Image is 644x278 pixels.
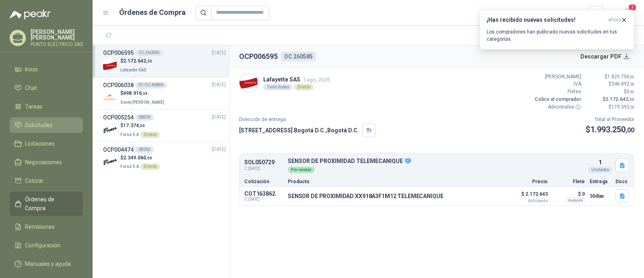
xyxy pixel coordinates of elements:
[212,49,226,57] span: [DATE]
[588,167,613,173] div: Unidades
[103,59,117,73] img: Company Logo
[508,199,548,203] span: Anticipado
[103,81,134,90] h3: OCP006038
[135,146,154,153] div: 38002
[135,50,163,56] div: OC 260585
[139,123,145,128] span: ,00
[123,123,145,128] span: 17.374
[590,179,611,184] p: Entrega
[244,179,283,184] p: Cotización
[586,103,634,111] p: $
[586,73,634,81] p: $
[630,75,634,79] span: ,00
[212,81,226,89] span: [DATE]
[508,189,548,203] p: $ 2.172.643
[608,17,621,23] span: ahora
[31,42,83,47] p: PUNTO ELECTRICO SAS
[10,173,83,188] a: Cotizar
[487,17,605,23] h3: ¡Has recibido nuevas solicitudes!
[607,74,634,79] span: 1.825.750
[566,197,585,204] div: Incluido
[630,82,634,86] span: ,50
[590,191,611,201] p: 30 días
[10,256,83,272] a: Manuales y ayuda
[140,163,160,170] div: Directo
[103,81,226,106] a: OCP00603801-OC-49884[DATE] Company Logo$498.916,54Santa [PERSON_NAME]
[281,52,316,61] div: OC 260585
[628,4,637,11] span: 1
[212,113,226,121] span: [DATE]
[146,156,152,160] span: ,00
[586,123,634,136] p: $
[103,48,226,74] a: OCP006595OC 260585[DATE] Company Logo$2.172.642,50Lafayette SAS
[590,125,634,134] span: 1.993.250
[288,158,585,165] p: SENSOR DE PROXIMIDAD TELEMECANIQUE
[103,123,117,137] img: Company Logo
[288,179,503,184] p: Producto
[146,59,152,63] span: ,50
[25,121,53,130] span: Solicitudes
[244,159,283,165] p: SOL050729
[135,82,167,88] div: 01-OC-49884
[487,28,627,43] p: Los compradores han publicado nuevas solicitudes en tus categorías.
[120,154,160,162] p: $
[244,165,283,172] span: C: [DATE]
[103,113,134,122] h3: OCP005254
[25,241,60,250] span: Configuración
[625,126,634,134] span: ,00
[103,48,134,57] h3: OCP006595
[120,57,152,65] p: $
[553,189,585,199] p: $ 0
[25,259,71,268] span: Manuales y ayuda
[10,117,83,133] a: Solicitudes
[611,81,634,87] span: 346.892
[244,190,283,197] p: COT163862
[599,158,602,167] p: 1
[630,105,634,109] span: ,50
[25,195,75,213] span: Órdenes de Compra
[103,155,117,169] img: Company Logo
[135,114,154,121] div: 38839
[120,90,166,97] p: $
[119,7,186,18] h1: Órdenes de Compra
[120,122,160,130] p: $
[239,126,359,135] p: [STREET_ADDRESS] Bogotá D.C. , Bogotá D.C.
[294,84,314,90] div: Directo
[611,104,634,110] span: 179.392
[120,100,164,105] span: Santa [PERSON_NAME]
[140,132,160,138] div: Directo
[615,179,629,184] p: Docs
[10,80,83,96] a: Chat
[123,90,148,96] span: 498.916
[586,88,634,96] p: $
[586,116,634,123] p: Total al Proveedor
[120,132,139,137] span: Forsa S.A
[10,136,83,151] a: Licitaciones
[10,99,83,114] a: Tareas
[576,48,635,65] button: Descargar PDF
[508,179,548,184] p: Precio
[123,58,152,64] span: 2.172.642
[288,167,315,173] div: Por enviar
[239,116,376,123] p: Dirección de entrega
[586,80,634,88] p: $
[627,89,634,94] span: 0
[25,84,37,92] span: Chat
[10,155,83,170] a: Negociaciones
[10,219,83,234] a: Remisiones
[123,155,152,161] span: 2.349.060
[103,145,134,154] h3: OCP004474
[239,51,278,62] h2: OCP006595
[533,80,581,88] p: IVA
[244,197,283,202] span: C: [DATE]
[303,77,330,83] span: 1 ago, 2025
[10,238,83,253] a: Configuración
[553,179,585,184] p: Flete
[263,75,330,84] p: Lafayette SAS
[480,10,634,50] button: ¡Has recibido nuevas solicitudes!ahora Los compradores han publicado nuevas solicitudes en tus ca...
[10,62,83,77] a: Inicio
[25,65,38,74] span: Inicio
[103,145,226,171] a: OCP00447438002[DATE] Company Logo$2.349.060,00Forsa S.ADirecto
[239,73,258,92] img: Company Logo
[586,96,634,103] p: $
